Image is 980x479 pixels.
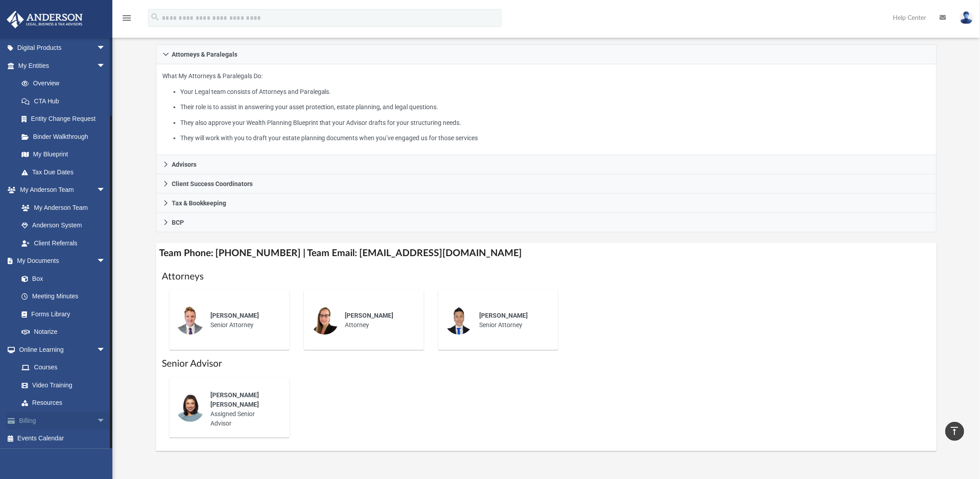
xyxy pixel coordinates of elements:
[13,163,119,181] a: Tax Due Dates
[172,219,184,226] span: BCP
[180,117,930,129] li: They also approve your Wealth Planning Blueprint that your Advisor drafts for your structuring ne...
[6,252,115,270] a: My Documentsarrow_drop_down
[13,305,110,323] a: Forms Library
[97,57,115,75] span: arrow_drop_down
[156,243,937,263] h4: Team Phone: [PHONE_NUMBER] | Team Email: [EMAIL_ADDRESS][DOMAIN_NAME]
[949,426,960,436] i: vertical_align_top
[176,306,205,335] img: thumbnail
[97,341,115,359] span: arrow_drop_down
[13,359,115,377] a: Courses
[13,394,115,412] a: Resources
[162,357,931,370] h1: Senior Advisor
[13,199,110,217] a: My Anderson Team
[4,11,85,28] img: Anderson Advisors Platinum Portal
[205,384,283,435] div: Assigned Senior Advisor
[180,86,930,98] li: Your Legal team consists of Attorneys and Paralegals.
[163,71,930,144] p: What My Attorneys & Paralegals Do:
[156,174,937,194] a: Client Success Coordinators
[156,64,937,155] div: Attorneys & Paralegals
[180,133,930,144] li: They will work with you to draft your estate planning documents when you’ve engaged us for those ...
[6,57,119,75] a: My Entitiesarrow_drop_down
[473,305,552,336] div: Senior Attorney
[205,305,283,336] div: Senior Attorney
[121,13,132,23] i: menu
[172,181,253,187] span: Client Success Coordinators
[13,75,119,93] a: Overview
[156,44,937,64] a: Attorneys & Paralegals
[97,181,115,200] span: arrow_drop_down
[960,11,973,24] img: User Pic
[945,422,964,441] a: vertical_align_top
[156,194,937,213] a: Tax & Bookkeeping
[211,391,259,408] span: [PERSON_NAME] [PERSON_NAME]
[480,312,528,319] span: [PERSON_NAME]
[172,200,227,206] span: Tax & Bookkeeping
[13,128,119,146] a: Binder Walkthrough
[13,270,110,288] a: Box
[13,376,110,394] a: Video Training
[97,39,115,58] span: arrow_drop_down
[156,155,937,174] a: Advisors
[13,92,119,110] a: CTA Hub
[180,102,930,113] li: Their role is to assist in answering your asset protection, estate planning, and legal questions.
[97,412,115,430] span: arrow_drop_down
[13,217,115,235] a: Anderson System
[162,270,931,283] h1: Attorneys
[345,312,394,319] span: [PERSON_NAME]
[176,393,205,422] img: thumbnail
[6,341,115,359] a: Online Learningarrow_drop_down
[6,412,119,430] a: Billingarrow_drop_down
[97,252,115,271] span: arrow_drop_down
[13,110,119,128] a: Entity Change Request
[6,181,115,199] a: My Anderson Teamarrow_drop_down
[13,323,115,341] a: Notarize
[339,305,418,336] div: Attorney
[121,17,132,23] a: menu
[156,213,937,232] a: BCP
[172,51,238,58] span: Attorneys & Paralegals
[13,234,115,252] a: Client Referrals
[150,12,160,22] i: search
[172,161,197,168] span: Advisors
[6,430,119,448] a: Events Calendar
[13,288,115,306] a: Meeting Minutes
[13,146,115,164] a: My Blueprint
[211,312,259,319] span: [PERSON_NAME]
[310,306,339,335] img: thumbnail
[445,306,473,335] img: thumbnail
[6,39,119,57] a: Digital Productsarrow_drop_down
